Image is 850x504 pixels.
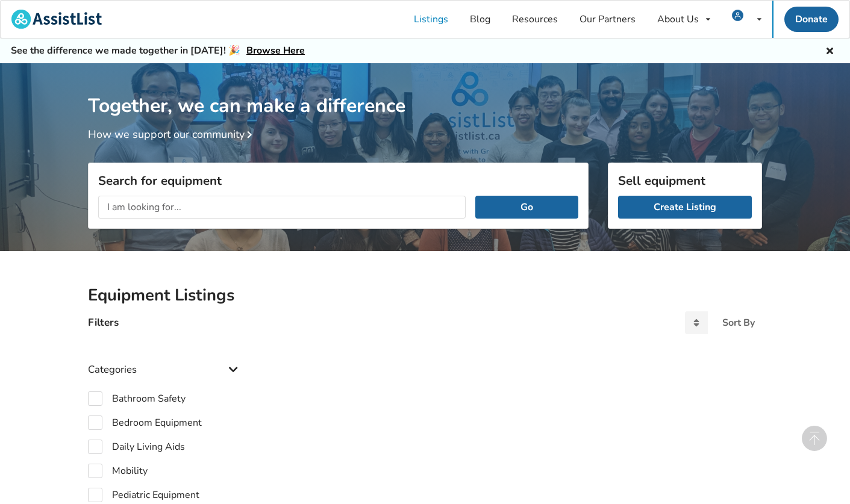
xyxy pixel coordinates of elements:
[11,10,102,29] img: assistlist-logo
[88,415,202,430] label: Bedroom Equipment
[98,196,466,219] input: I am looking for...
[246,44,305,57] a: Browse Here
[618,173,752,188] h3: Sell equipment
[88,464,148,478] label: Mobility
[88,339,242,382] div: Categories
[88,488,199,502] label: Pediatric Equipment
[722,318,755,328] div: Sort By
[88,127,257,142] a: How we support our community
[475,196,578,219] button: Go
[618,196,752,219] a: Create Listing
[784,7,839,32] a: Donate
[98,173,578,188] h3: Search for equipment
[501,1,569,38] a: Resources
[88,440,185,454] label: Daily Living Aids
[732,10,743,21] img: user icon
[569,1,646,38] a: Our Partners
[88,316,119,329] h4: Filters
[11,45,305,57] h5: See the difference we made together in [DATE]! 🎉
[88,285,762,306] h2: Equipment Listings
[657,14,699,24] div: About Us
[88,391,186,406] label: Bathroom Safety
[459,1,501,38] a: Blog
[88,63,762,118] h1: Together, we can make a difference
[403,1,459,38] a: Listings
